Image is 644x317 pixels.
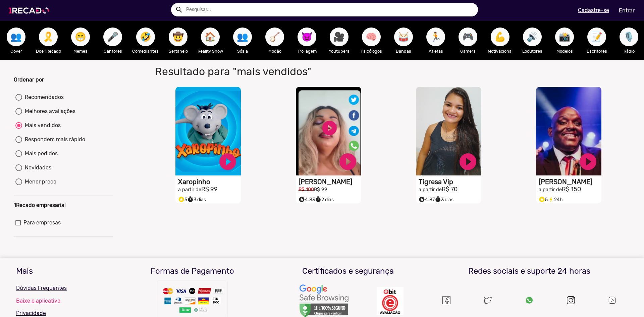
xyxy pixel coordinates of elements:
p: Psicólogos [359,48,384,54]
span: 🧠 [366,28,377,46]
button: 😁 [71,28,90,46]
span: 5 [539,197,548,203]
h1: [PERSON_NAME] [299,178,361,186]
img: Um recado,1Recado,1 recado,vídeo de famosos,site para pagar famosos,vídeos e lives exclusivas de ... [608,296,616,305]
span: 🎥 [333,28,345,46]
h2: R$ 99 [178,186,241,193]
p: Trollagem [294,48,320,54]
i: Selo super talento [178,195,184,203]
small: timer [187,196,194,203]
p: Dúvidas Frequentes [16,284,110,292]
button: 🪕 [265,28,284,46]
a: play_circle_filled [338,152,358,172]
button: 👥 [7,28,25,46]
span: 🎤 [107,28,118,46]
i: Selo super talento [299,195,305,203]
h1: Resultado para "mais vendidos" [150,65,467,78]
p: Comediantes [132,48,159,54]
span: 😁 [75,28,86,46]
h3: Redes sociais e suporte 24 horas [431,266,628,276]
video: S1RECADO vídeos dedicados para fãs e empresas [536,87,601,175]
i: Selo super talento [539,195,545,203]
h1: [PERSON_NAME] [539,178,601,186]
button: 📝 [587,28,606,46]
img: Um recado,1Recado,1 recado,vídeo de famosos,site para pagar famosos,vídeos e lives exclusivas de ... [525,296,533,304]
p: Reality Show [198,48,223,54]
i: timer [187,195,194,203]
button: 🎤 [103,28,122,46]
p: Youtubers [326,48,352,54]
span: 🎙️ [623,28,635,46]
p: Gamers [455,48,481,54]
small: a partir de [539,187,562,193]
small: timer [315,196,321,203]
h2: R$ 70 [419,186,481,193]
input: Pesquisar... [181,3,478,16]
video: S1RECADO vídeos dedicados para fãs e empresas [296,87,361,175]
button: 🥁 [394,28,413,46]
i: Selo super talento [419,195,425,203]
span: Para empresas [23,219,61,227]
small: a partir de [178,187,201,193]
a: Entrar [614,5,639,16]
u: Cadastre-se [578,7,609,13]
div: Menor preco [22,178,56,186]
span: 🏃 [430,28,441,46]
p: Cantores [100,48,125,54]
button: 🤣 [136,28,155,46]
small: stars [419,196,425,203]
img: twitter.svg [484,296,492,304]
button: 🤠 [169,28,187,46]
h3: Mais [16,266,110,276]
video: S1RECADO vídeos dedicados para fãs e empresas [175,87,241,175]
span: 👥 [237,28,248,46]
p: Rádio [616,48,642,54]
p: Motivacional [487,48,513,54]
i: bolt [548,195,554,203]
p: Cover [3,48,29,54]
span: 🎗️ [43,28,54,46]
button: 🎮 [459,28,477,46]
span: 🤣 [140,28,151,46]
p: Memes [68,48,93,54]
a: Baixe o aplicativo [16,298,110,304]
span: 🪕 [269,28,280,46]
span: 🤠 [172,28,184,46]
p: Modão [262,48,287,54]
h2: R$ 150 [539,186,601,193]
div: Respondem mais rápido [22,136,85,144]
small: stars [178,196,184,203]
span: 5 [178,197,187,203]
a: play_circle_filled [218,152,238,172]
p: Modelos [552,48,577,54]
a: play_circle_filled [578,152,598,172]
p: Atletas [423,48,448,54]
button: 🎙️ [620,28,638,46]
h1: Tigresa Vip [419,178,481,186]
img: Um recado,1Recado,1 recado,vídeo de famosos,site para pagar famosos,vídeos e lives exclusivas de ... [377,287,404,315]
b: 1Recado empresarial [14,202,66,208]
span: 👥 [10,28,22,46]
button: 🏠 [201,28,220,46]
button: 📸 [555,28,574,46]
p: Doe 1Recado [36,48,61,54]
small: R$ 99 [314,187,327,193]
div: Mais pedidos [22,150,58,158]
p: Locutores [520,48,545,54]
img: Um recado,1Recado,1 recado,vídeo de famosos,site para pagar famosos,vídeos e lives exclusivas de ... [442,296,450,304]
span: 🏠 [205,28,216,46]
small: timer [435,196,441,203]
span: 2 dias [315,197,334,203]
i: timer [435,195,441,203]
small: stars [539,196,545,203]
button: 🧠 [362,28,381,46]
a: play_circle_filled [458,152,478,172]
mat-icon: Example home icon [175,6,183,14]
div: Novidades [22,164,51,172]
div: Melhores avaliações [22,107,75,115]
p: Sósia [230,48,255,54]
span: 🎮 [462,28,474,46]
small: R$ 100 [299,187,314,193]
button: 🎥 [330,28,348,46]
small: stars [299,196,305,203]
